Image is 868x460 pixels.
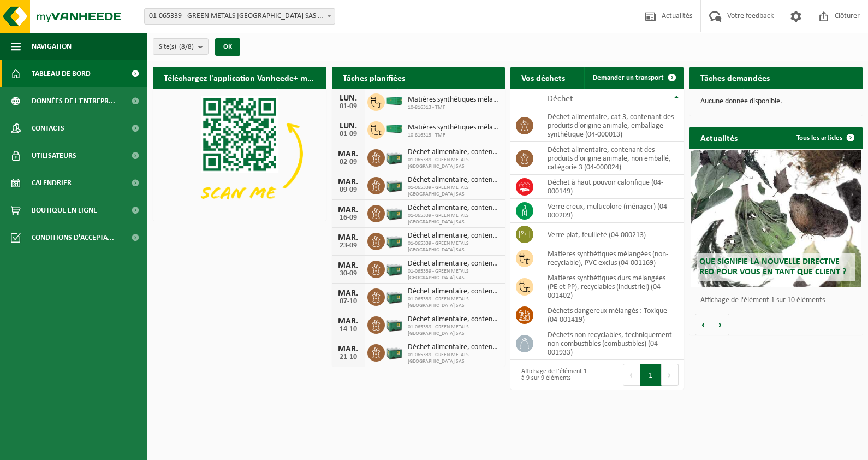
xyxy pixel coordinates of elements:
span: Tableau de bord [32,60,91,87]
span: 01-065339 - GREEN METALS [GEOGRAPHIC_DATA] SAS [408,240,500,253]
td: verre creux, multicolore (ménager) (04-000209) [539,199,684,223]
span: Déchet alimentaire, contenant des produits d'origine animale, non emballé, catég... [408,287,500,296]
div: 02-09 [337,158,359,166]
img: PB-LB-0680-HPE-GN-01 [385,343,403,361]
a: Tous les articles [788,127,861,149]
span: Déchet alimentaire, contenant des produits d'origine animale, non emballé, catég... [408,176,500,185]
span: 01-065339 - GREEN METALS FRANCE SAS - ONNAING [145,9,335,24]
a: Que signifie la nouvelle directive RED pour vous en tant que client ? [691,150,861,287]
div: 21-10 [337,353,359,361]
div: 07-10 [337,298,359,305]
td: déchets non recyclables, techniquement non combustibles (combustibles) (04-001933) [539,327,684,360]
span: Conditions d'accepta... [32,224,114,251]
td: verre plat, feuilleté (04-000213) [539,223,684,246]
span: 10-816313 - TMF [408,104,500,111]
h2: Actualités [689,127,748,148]
span: Déchet alimentaire, contenant des produits d'origine animale, non emballé, catég... [408,343,500,352]
img: PB-LB-0680-HPE-GN-01 [385,231,403,250]
div: 01-09 [337,103,359,110]
button: Vorige [695,314,712,335]
img: PB-LB-0680-HPE-GN-01 [385,203,403,222]
div: LUN. [337,94,359,103]
div: 30-09 [337,270,359,278]
span: Utilisateurs [32,142,76,169]
div: 09-09 [337,186,359,194]
h2: Tâches demandées [689,67,781,88]
button: 1 [640,364,662,386]
h2: Tâches planifiées [332,67,416,88]
img: PB-LB-0680-HPE-GN-01 [385,148,403,166]
button: Next [662,364,679,386]
h2: Vos déchets [510,67,576,88]
span: 01-065339 - GREEN METALS [GEOGRAPHIC_DATA] SAS [408,213,500,226]
img: HK-XC-40-GN-00 [385,124,403,134]
span: 01-065339 - GREEN METALS [GEOGRAPHIC_DATA] SAS [408,296,500,309]
div: LUN. [337,122,359,131]
div: 23-09 [337,242,359,250]
span: Matières synthétiques mélangées (non-recyclable), pvc exclus [408,123,500,132]
img: Download de VHEPlus App [153,89,326,219]
button: Volgende [712,314,729,335]
span: Boutique en ligne [32,197,97,224]
span: 01-065339 - GREEN METALS [GEOGRAPHIC_DATA] SAS [408,157,500,170]
span: Déchet alimentaire, contenant des produits d'origine animale, non emballé, catég... [408,232,500,240]
td: matières synthétiques mélangées (non-recyclable), PVC exclus (04-001169) [539,246,684,270]
span: Déchet [548,95,573,103]
div: 01-09 [337,131,359,138]
img: HK-XC-40-GN-00 [385,96,403,106]
div: MAR. [337,317,359,326]
span: Navigation [32,33,72,60]
span: 01-065339 - GREEN METALS [GEOGRAPHIC_DATA] SAS [408,268,500,281]
span: Site(s) [159,39,194,55]
button: Site(s)(8/8) [153,38,209,55]
span: Que signifie la nouvelle directive RED pour vous en tant que client ? [699,257,846,276]
a: Demander un transport [584,67,683,89]
td: matières synthétiques durs mélangées (PE et PP), recyclables (industriel) (04-001402) [539,270,684,303]
span: 01-065339 - GREEN METALS [GEOGRAPHIC_DATA] SAS [408,324,500,337]
div: Affichage de l'élément 1 à 9 sur 9 éléments [516,363,592,387]
span: Déchet alimentaire, contenant des produits d'origine animale, non emballé, catég... [408,204,500,213]
td: déchet à haut pouvoir calorifique (04-000149) [539,175,684,199]
button: OK [215,38,240,56]
count: (8/8) [179,43,194,50]
h2: Téléchargez l'application Vanheede+ maintenant! [153,67,326,88]
img: PB-LB-0680-HPE-GN-01 [385,175,403,194]
div: MAR. [337,150,359,158]
p: Aucune donnée disponible. [700,98,852,105]
div: MAR. [337,233,359,242]
div: MAR. [337,205,359,214]
span: Demander un transport [593,74,664,81]
span: 01-065339 - GREEN METALS [GEOGRAPHIC_DATA] SAS [408,185,500,198]
span: Données de l'entrepr... [32,87,115,115]
span: Contacts [32,115,64,142]
span: 01-065339 - GREEN METALS FRANCE SAS - ONNAING [144,8,335,25]
span: Matières synthétiques mélangées (non-recyclable), pvc exclus [408,96,500,104]
td: déchet alimentaire, contenant des produits d'origine animale, non emballé, catégorie 3 (04-000024) [539,142,684,175]
img: PB-LB-0680-HPE-GN-01 [385,315,403,333]
div: MAR. [337,289,359,298]
td: déchet alimentaire, cat 3, contenant des produits d'origine animale, emballage synthétique (04-00... [539,109,684,142]
span: 10-816313 - TMF [408,132,500,139]
p: Affichage de l'élément 1 sur 10 éléments [700,297,858,304]
span: Calendrier [32,169,72,197]
td: déchets dangereux mélangés : Toxique (04-001419) [539,303,684,327]
button: Previous [623,364,640,386]
img: PB-LB-0680-HPE-GN-01 [385,259,403,278]
div: MAR. [337,345,359,353]
span: 01-065339 - GREEN METALS [GEOGRAPHIC_DATA] SAS [408,352,500,365]
div: 14-10 [337,326,359,333]
div: 16-09 [337,214,359,222]
div: MAR. [337,261,359,270]
span: Déchet alimentaire, contenant des produits d'origine animale, non emballé, catég... [408,315,500,324]
img: PB-LB-0680-HPE-GN-01 [385,287,403,305]
div: MAR. [337,178,359,186]
span: Déchet alimentaire, contenant des produits d'origine animale, non emballé, catég... [408,148,500,157]
span: Déchet alimentaire, contenant des produits d'origine animale, non emballé, catég... [408,260,500,268]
